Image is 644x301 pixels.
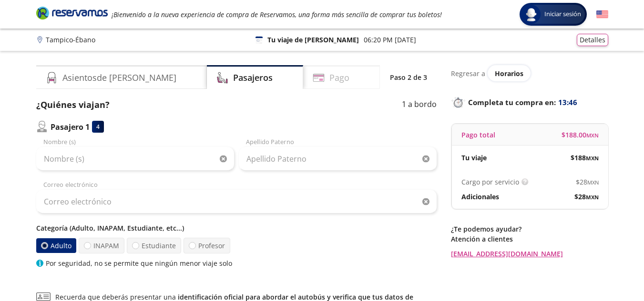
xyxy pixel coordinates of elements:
p: Adicionales [461,192,499,202]
em: ¡Bienvenido a la nueva experiencia de compra de Reservamos, una forma más sencilla de comprar tus... [112,10,442,19]
p: Tu viaje [461,153,487,163]
small: MXN [587,179,599,186]
label: Estudiante [127,238,181,253]
p: Atención a clientes [451,234,608,244]
span: $ 188 [571,153,599,163]
p: Pasajero 1 [51,121,90,133]
button: Detalles [577,34,608,46]
label: Adulto [36,238,76,253]
iframe: Messagebird Livechat Widget [589,246,634,291]
span: $ 28 [574,192,599,202]
p: 1 a bordo [402,98,437,111]
p: Paso 2 de 3 [390,72,427,82]
i: Brand Logo [36,6,108,20]
a: Brand Logo [36,6,108,23]
h4: Pago [329,71,349,84]
small: MXN [586,155,599,162]
div: Regresar a ver horarios [451,65,608,81]
span: $ 28 [576,177,599,187]
p: Regresar a [451,68,485,78]
input: Apellido Paterno [239,147,437,171]
small: MXN [586,132,599,139]
span: Horarios [495,69,523,78]
button: English [596,9,608,20]
p: Tampico - Ébano [46,35,95,45]
p: 06:20 PM [DATE] [364,35,416,45]
div: 4 [92,121,104,133]
input: Nombre (s) [36,147,234,171]
span: Iniciar sesión [541,10,585,19]
p: Cargo por servicio [461,177,519,187]
p: ¿Te podemos ayudar? [451,224,608,234]
p: Completa tu compra en : [451,96,608,109]
h4: Asientos de [PERSON_NAME] [62,71,176,84]
span: 13:46 [558,97,577,108]
label: Profesor [184,238,230,253]
p: Tu viaje de [PERSON_NAME] [267,35,359,45]
p: Pago total [461,130,495,140]
p: ¿Quiénes viajan? [36,98,110,111]
small: MXN [586,194,599,201]
label: INAPAM [79,238,124,253]
a: [EMAIL_ADDRESS][DOMAIN_NAME] [451,249,608,259]
h4: Pasajeros [233,71,273,84]
input: Correo electrónico [36,190,437,214]
p: Por seguridad, no se permite que ningún menor viaje solo [46,258,232,268]
p: Categoría (Adulto, INAPAM, Estudiante, etc...) [36,223,437,233]
span: $ 188.00 [562,130,599,140]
